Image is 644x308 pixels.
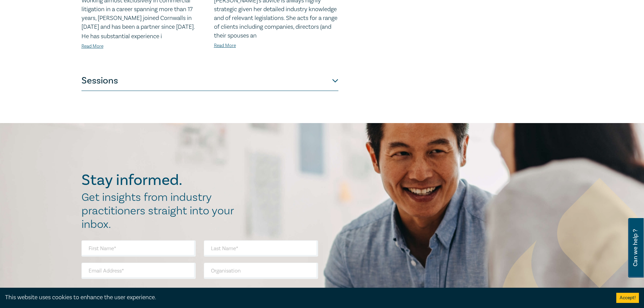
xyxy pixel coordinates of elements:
span: Can we help ? [632,222,639,274]
p: He has substantial experience i [81,32,206,41]
a: Read More [81,43,103,49]
input: Organisation [204,263,318,279]
button: Accept cookies [616,293,639,303]
div: This website uses cookies to enhance the user experience. [5,293,606,302]
button: Sessions [81,71,338,91]
h2: Stay informed. [81,171,241,189]
a: Read More [214,43,236,49]
input: Email Address* [81,263,196,279]
input: Last Name* [204,240,318,257]
input: First Name* [81,240,196,257]
h2: Get insights from industry practitioners straight into your inbox. [81,191,241,231]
